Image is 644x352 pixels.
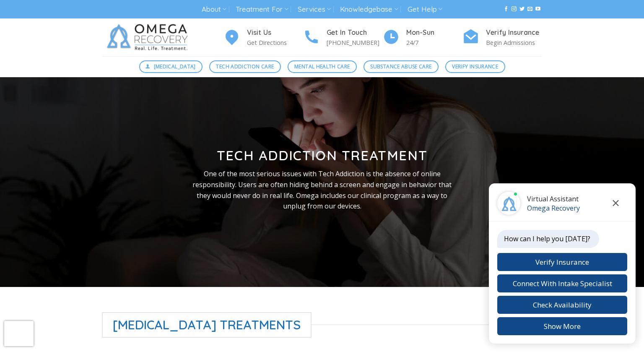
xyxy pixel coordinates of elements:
span: Verify Insurance [452,63,498,70]
a: Knowledgebase [340,2,398,17]
a: Tech Addiction Care [209,60,281,73]
h4: Visit Us [247,27,303,38]
a: Send us an email [527,6,532,12]
h4: Mon-Sun [406,27,462,38]
span: [MEDICAL_DATA] [154,63,196,70]
a: Follow on Twitter [519,6,525,12]
p: 24/7 [406,38,462,47]
a: Follow on Instagram [512,6,517,12]
a: Follow on YouTube [535,6,540,12]
img: Omega Recovery [102,18,196,56]
a: Mental Health Care [288,60,357,73]
a: Substance Abuse Care [364,60,439,73]
a: Get Help [408,2,442,17]
span: Substance Abuse Care [370,63,431,70]
span: [MEDICAL_DATA] Treatments [102,312,312,338]
span: Mental Health Care [294,63,350,70]
p: Begin Admissions [486,38,542,47]
p: One of the most serious issues with Tech Addiction is the absence of online responsibility. Users... [186,169,458,211]
strong: Tech Addiction Treatment [217,147,427,164]
p: Get Directions [247,38,303,47]
a: Services [298,2,331,17]
a: [MEDICAL_DATA] [139,60,203,73]
a: Verify Insurance Begin Admissions [462,27,542,48]
a: Get In Touch [PHONE_NUMBER] [303,27,383,48]
a: Verify Insurance [445,60,505,73]
a: Treatment For [236,2,288,17]
a: Visit Us Get Directions [223,27,303,48]
h4: Verify Insurance [486,27,542,38]
span: Tech Addiction Care [216,63,274,70]
a: About [202,2,226,17]
a: Follow on Facebook [504,6,509,12]
p: [PHONE_NUMBER] [327,38,383,47]
h4: Get In Touch [327,27,383,38]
